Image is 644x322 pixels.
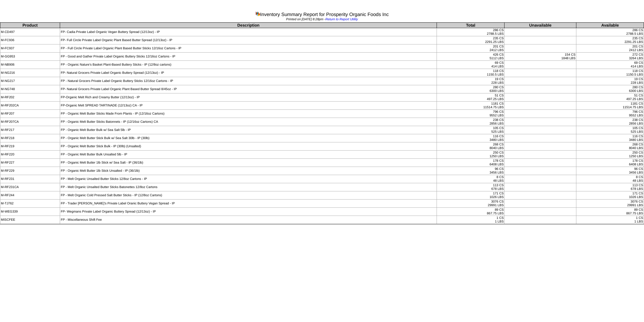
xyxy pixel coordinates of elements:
td: FP-Organic Melt Rich and Creamy Butter (12/13oz) - IP [60,93,437,102]
td: M-RF227 [0,159,60,167]
td: FP - Natural Grocers Private Label Organic Buttery Sticks 12/16oz Cartons - IP [60,77,437,85]
td: FP - Organic Melt Butter Stick Bulk w/ Sea Salt 30lb - IP (30lb) [60,134,437,142]
td: 178 CS 6408 LBS [576,159,644,167]
td: 201 CS 2412 LBS [576,44,644,53]
td: M-FC936 [0,36,60,44]
td: 238 CS 2856 LBS [437,118,505,126]
td: 1 CS 1 LBS [437,216,505,224]
td: 268 CS 8040 LBS [576,142,644,151]
td: FP - Trader [PERSON_NAME]'s Private Label Oranic Buttery Vegan Spread - IP [60,200,437,208]
td: 69 CS 414 LBS [437,61,505,69]
td: M-RF231 [0,175,60,183]
td: 286 CS 2788.5 LBS [576,28,644,36]
td: 3076 CS 29991 LBS [576,200,644,208]
td: FP - Melt Organic Unsalted Butter Sticks Batonettes 12/8oz Cartons [60,183,437,191]
th: Unavailable [505,23,576,28]
td: 8 CS 48 LBS [437,175,505,183]
td: 154 CS 1848 LBS [505,53,576,61]
td: MISCFEE [0,216,60,224]
td: M-RF244 [0,191,60,200]
td: 19 CS 228 LBS [576,77,644,85]
td: 250 CS 1250 LBS [576,151,644,159]
td: 8 CS 48 LBS [576,175,644,183]
td: 1181 CS 11514.75 LBS [437,102,505,110]
td: 1181 CS 11514.75 LBS [576,102,644,110]
td: M-RF218 [0,134,60,142]
td: 1 CS 1 LBS [576,216,644,224]
td: M-NG748 [0,85,60,93]
td: 280 CS 6300 LBS [437,85,505,93]
td: 96 CS 3456 LBS [437,167,505,175]
td: 235 CS 2291.25 LBS [437,36,505,44]
td: M-RF229 [0,167,60,175]
td: FP - Full Circle Private Label Organic Plant Based Butter Sticks 12/16oz Cartons - IP [60,44,437,53]
td: FP - Organic Melt Butter Sticks Made From Plants - IP (12/16oz Cartons) [60,110,437,118]
td: M-RF202CA [0,102,60,110]
th: Total [437,23,505,28]
td: 272 CS 3264 LBS [576,53,644,61]
td: FP-Organic Melt SPREAD TARTINADE (12/13oz) CA - IP [60,102,437,110]
td: FP - Organic Melt Butter Sticks Batonnets - IP (12/16oz Cartons) CA [60,118,437,126]
td: M-RF207 [0,110,60,118]
td: 796 CS 9552 LBS [437,110,505,118]
td: M-CD497 [0,28,60,36]
td: FP - Good and Gather Private Label Organic Buttery Sticks 12/16oz Cartons - IP [60,53,437,61]
td: 69 CS 414 LBS [576,61,644,69]
td: 3076 CS 29991 LBS [437,200,505,208]
td: 89 CS 867.75 LBS [576,208,644,216]
td: FP - Organic Melt Butter Stick Bulk - IP (30lb) (Unsalted) [60,142,437,151]
td: FP - Organic Melt Butter 1lb Stick Unsalted - IP (36/1lb) [60,167,437,175]
td: 116 CS 3480 LBS [437,134,505,142]
td: 118 CS 1150.5 LBS [437,69,505,77]
th: Available [576,23,644,28]
td: 286 CS 2788.5 LBS [437,28,505,36]
td: M-WEG339 [0,208,60,216]
td: 268 CS 8040 LBS [437,142,505,151]
td: 171 CS 1026 LBS [576,191,644,200]
td: 171 CS 1026 LBS [437,191,505,200]
td: 250 CS 1250 LBS [437,151,505,159]
td: 116 CS 3480 LBS [576,134,644,142]
td: 105 CS 525 LBS [576,126,644,134]
td: 178 CS 6408 LBS [437,159,505,167]
td: 235 CS 2291.25 LBS [576,36,644,44]
td: 113 CS 678 LBS [437,183,505,191]
td: FP - Organic Melt Butter Bulk Unsalted 5lb - IP [60,151,437,159]
td: 426 CS 5112 LBS [437,53,505,61]
td: 51 CS 497.25 LBS [437,93,505,102]
td: FP - Organic Nature's Basket Plant-Based Buttery Sticks - IP (12/8oz cartons) [60,61,437,69]
th: Description [60,23,437,28]
td: 201 CS 2412 LBS [437,44,505,53]
td: 280 CS 6300 LBS [576,85,644,93]
td: 19 CS 228 LBS [437,77,505,85]
td: 238 CS 2856 LBS [576,118,644,126]
td: FP - Organic Melt Butter Bulk w/ Sea Salt 5lb - IP [60,126,437,134]
td: 51 CS 497.25 LBS [576,93,644,102]
td: M-RF231CA [0,183,60,191]
td: M-RF202 [0,93,60,102]
img: graph.gif [255,11,260,16]
td: FP - Melt Organic Unsalted Butter Sticks 12/8oz Cartons - IP [60,175,437,183]
td: FP - Melt Organic Cold Pressed Salt Butter Sticks - IP (12/8oz Cartons) [60,191,437,200]
td: M-NG216 [0,69,60,77]
th: Product [0,23,60,28]
td: FP- Cadia Private Label Organic Vegan Buttery Spread (12/13oz) - IP [60,28,437,36]
td: FP- Natural Grocers Private Label Organic Plant Based Butter Spread 8/45oz - IP [60,85,437,93]
td: M-RF219 [0,142,60,151]
td: M-RF220 [0,151,60,159]
td: M-NB906 [0,61,60,69]
td: M-FC937 [0,44,60,53]
td: 118 CS 1150.5 LBS [576,69,644,77]
td: 96 CS 3456 LBS [576,167,644,175]
td: M-GG953 [0,53,60,61]
td: FP - Organic Melt Butter 1lb Stick w/ Sea Salt - IP (36/1lb) [60,159,437,167]
td: FP - Miscellaneous Shift Fee [60,216,437,224]
td: M-RF207CA [0,118,60,126]
td: FP- Natural Grocers Private Label Organic Buttery Spread (12/13oz) - IP [60,69,437,77]
a: Return to Report Utility [325,18,358,21]
td: 113 CS 678 LBS [576,183,644,191]
td: FP- Full Circle Private Label Organic Plant Based Butter Spread (12/13oz) - IP [60,36,437,44]
td: M-NG217 [0,77,60,85]
td: M-TJ762 [0,200,60,208]
td: 89 CS 867.75 LBS [437,208,505,216]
